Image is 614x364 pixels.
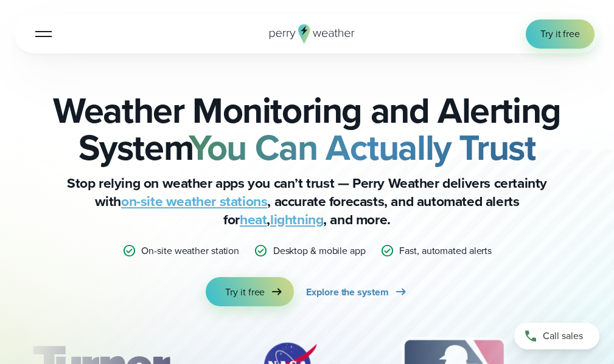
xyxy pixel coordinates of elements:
p: Stop relying on weather apps you can’t trust — Perry Weather delivers certainty with , accurate f... [64,174,551,229]
a: Call sales [514,323,599,349]
a: Explore the system [306,277,408,306]
span: Try it free [540,27,580,41]
a: Try it free [526,19,595,49]
span: Call sales [543,329,583,343]
strong: You Can Actually Trust [189,121,536,174]
p: Fast, automated alerts [399,244,492,258]
a: Try it free [206,277,294,306]
a: heat [240,209,267,230]
a: on-site weather stations [121,191,267,211]
h2: Weather Monitoring and Alerting System [15,92,599,167]
a: lightning [270,209,323,230]
span: Try it free [225,285,265,300]
p: Desktop & mobile app [273,244,366,258]
p: On-site weather station [141,244,239,258]
span: Explore the system [306,285,388,300]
